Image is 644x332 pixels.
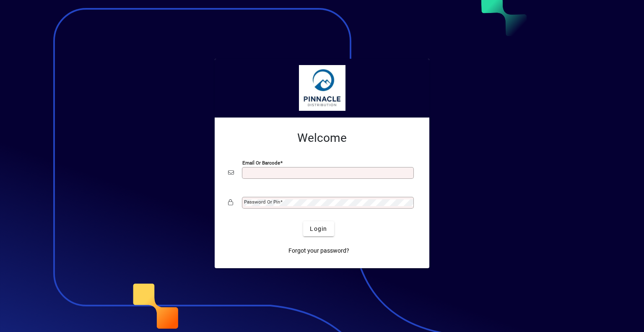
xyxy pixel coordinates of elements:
mat-label: Email or Barcode [242,160,280,166]
span: Login [310,225,327,233]
h2: Welcome [228,131,416,145]
mat-label: Password or Pin [244,199,280,205]
a: Forgot your password? [285,243,353,258]
button: Login [303,221,334,236]
span: Forgot your password? [288,246,349,255]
